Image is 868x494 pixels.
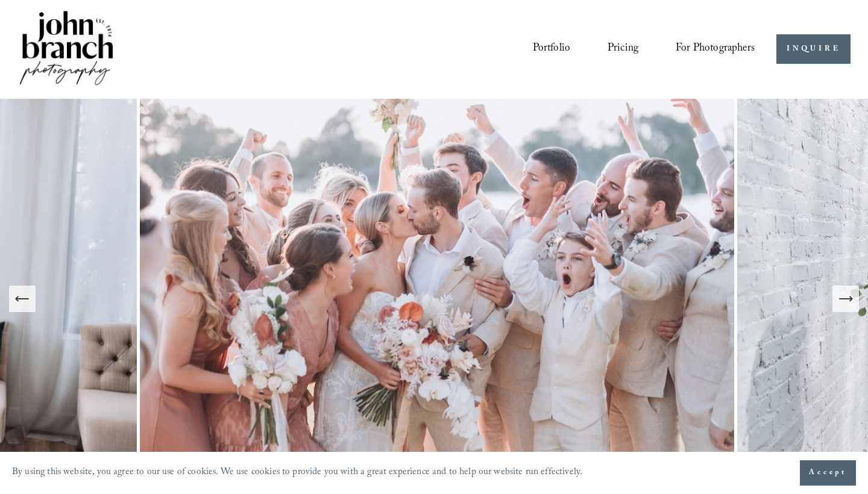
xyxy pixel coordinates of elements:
[533,38,571,61] a: Portfolio
[608,38,638,61] a: Pricing
[809,467,847,479] span: Accept
[800,460,856,486] button: Accept
[676,39,755,60] span: For Photographers
[9,286,36,312] button: Previous Slide
[832,286,859,312] button: Next Slide
[17,8,115,90] img: John Branch IV Photography
[12,464,582,483] p: By using this website, you agree to our use of cookies. We use cookies to provide you with a grea...
[676,38,755,61] a: folder dropdown
[776,34,851,64] a: INQUIRE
